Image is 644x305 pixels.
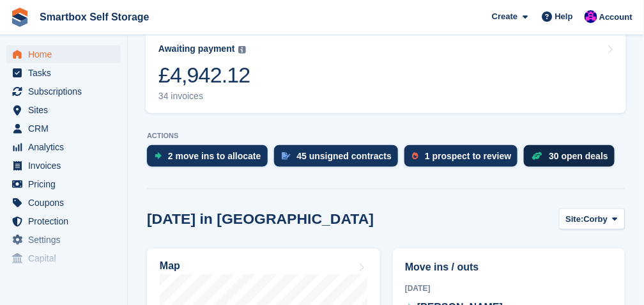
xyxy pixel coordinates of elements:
a: menu [6,45,121,63]
p: ACTIONS [147,132,625,140]
span: Site: [566,213,584,226]
h2: [DATE] in [GEOGRAPHIC_DATA] [147,210,374,228]
div: £4,942.12 [158,62,250,88]
a: menu [6,64,121,82]
a: 2 move ins to allocate [147,145,274,173]
a: menu [6,194,121,212]
span: Sites [28,101,105,119]
div: 1 prospect to review [425,151,511,161]
span: Create [492,10,517,23]
a: menu [6,101,121,119]
a: menu [6,82,121,100]
img: deal-1b604bf984904fb50ccaf53a9ad4b4a5d6e5aea283cecdc64d6e3604feb123c2.svg [532,152,542,160]
div: 2 move ins to allocate [168,151,261,161]
span: Capital [28,249,105,267]
img: icon-info-grey-7440780725fd019a000dd9b08b2336e03edf1995a4989e88bcd33f0948082b44.svg [238,46,246,54]
h2: Move ins / outs [405,260,613,275]
a: 45 unsigned contracts [274,145,405,173]
img: prospect-51fa495bee0391a8d652442698ab0144808aea92771e9ea1ae160a38d050c398.svg [412,152,418,160]
a: menu [6,175,121,193]
div: 34 invoices [158,91,250,102]
a: menu [6,212,121,230]
span: Invoices [28,157,105,175]
span: Help [555,10,573,23]
a: Awaiting payment £4,942.12 34 invoices [146,32,626,113]
a: menu [6,138,121,156]
span: Pricing [28,175,105,193]
a: Smartbox Self Storage [34,6,155,27]
a: 30 open deals [524,145,621,173]
span: Protection [28,212,105,230]
span: Corby [584,213,608,226]
a: menu [6,157,121,175]
span: CRM [28,120,105,137]
span: Tasks [28,64,105,82]
a: menu [6,231,121,249]
span: Home [28,45,105,63]
img: move_ins_to_allocate_icon-fdf77a2bb77ea45bf5b3d319d69a93e2d87916cf1d5bf7949dd705db3b84f3ca.svg [155,152,162,160]
a: menu [6,120,121,137]
button: Site: Corby [559,208,625,230]
span: Settings [28,231,105,249]
h2: Map [160,260,180,272]
div: 30 open deals [549,151,608,161]
span: Subscriptions [28,82,105,100]
div: [DATE] [405,283,613,294]
img: stora-icon-8386f47178a22dfd0bd8f6a31ec36ba5ce8667c1dd55bd0f319d3a0aa187defe.svg [10,8,29,27]
span: Coupons [28,194,105,212]
a: menu [6,249,121,267]
img: Sam Austin [585,10,597,23]
div: Awaiting payment [158,43,235,54]
img: contract_signature_icon-13c848040528278c33f63329250d36e43548de30e8caae1d1a13099fd9432cc5.svg [282,152,291,160]
span: Analytics [28,138,105,156]
div: 45 unsigned contracts [297,151,392,161]
a: 1 prospect to review [404,145,524,173]
span: Account [599,11,632,24]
